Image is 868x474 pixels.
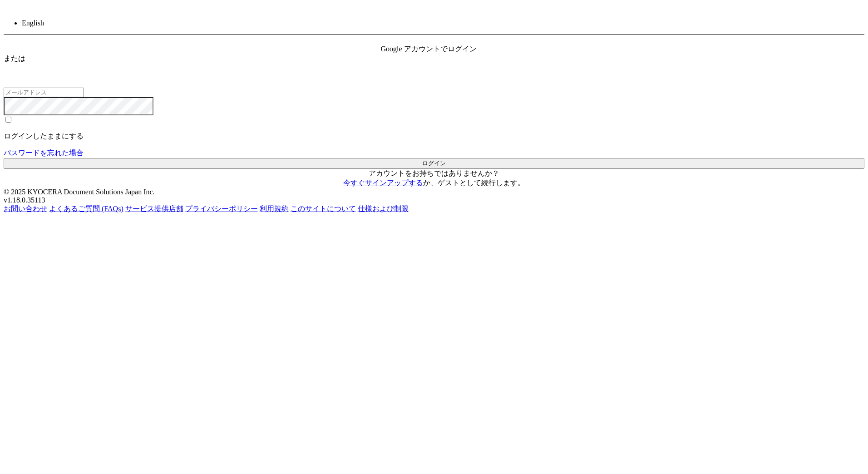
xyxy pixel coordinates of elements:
[343,179,525,187] span: か、 。
[4,88,84,97] input: メールアドレス
[49,205,123,212] a: よくあるご質問 (FAQs)
[343,179,423,187] a: 今すぐサインアップする
[4,35,18,43] a: 戻る
[4,132,864,141] p: ログインしたままにする
[260,205,289,212] a: 利用規約
[4,188,155,196] span: © 2025 KYOCERA Document Solutions Japan Inc.
[4,158,864,169] button: ログイン
[381,45,477,53] span: Google アカウントでログイン
[4,12,33,20] span: ログイン
[125,205,183,212] a: サービス提供店舗
[291,205,356,212] a: このサイトについて
[4,54,864,64] div: または
[4,169,864,188] p: アカウントをお持ちではありませんか？
[4,196,45,204] span: v1.18.0.35113
[22,19,44,27] a: English
[438,179,518,187] a: ゲストとして続行します
[358,205,409,212] a: 仕様および制限
[4,205,47,212] a: お問い合わせ
[4,149,84,157] a: パスワードを忘れた場合
[185,205,258,212] a: プライバシーポリシー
